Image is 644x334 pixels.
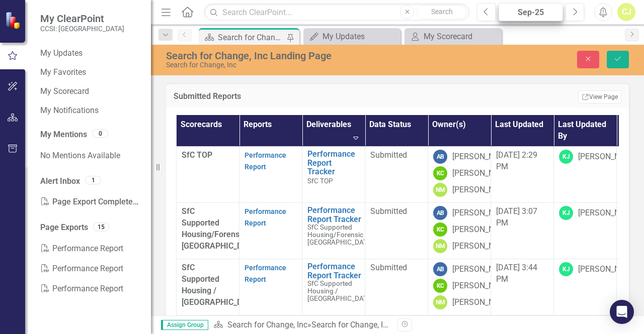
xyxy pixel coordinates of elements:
[496,206,548,229] div: [DATE] 3:07 PM
[166,61,419,69] div: Search for Change, Inc
[452,224,513,236] div: [PERSON_NAME]
[307,206,373,224] a: Performance Report Tracker
[182,150,212,160] span: SfC TOP
[496,262,548,285] div: [DATE] 3:44 PM
[452,241,513,252] div: [PERSON_NAME]
[40,279,141,299] a: Performance Report
[496,150,548,173] div: [DATE] 2:29 PM
[306,30,398,43] a: My Updates
[40,239,141,259] a: Performance Report
[182,263,259,307] span: SfC Supported Housing / [GEOGRAPHIC_DATA]
[182,206,259,251] span: SfC Supported Housing/Forensic [GEOGRAPHIC_DATA]
[245,264,286,283] a: Performance Report
[40,129,87,141] a: My Mentions
[213,319,390,331] div: »
[452,184,513,196] div: [PERSON_NAME]
[407,30,499,43] a: My Scorecard
[433,222,447,237] div: KC
[161,320,208,330] span: Assign Group
[370,206,407,216] span: Submitted
[245,207,286,227] a: Performance Report
[40,192,141,212] div: Page Export Completed: Performance Report
[227,320,307,329] a: Search for Change, Inc
[40,86,141,97] a: My Scorecard
[218,31,284,44] div: Search for Change, Inc Landing Page
[433,239,447,253] div: NM
[40,67,141,78] a: My Favorites
[452,151,513,163] div: [PERSON_NAME]
[417,5,467,19] button: Search
[559,206,573,220] div: KJ
[433,206,447,220] div: AB
[40,48,141,59] a: My Updates
[40,105,141,117] a: My Notifications
[92,129,108,138] div: 0
[452,280,513,292] div: [PERSON_NAME]
[302,203,365,259] td: Double-Click to Edit Right Click for Context Menu
[40,259,141,279] a: Performance Report
[365,147,428,203] td: Double-Click to Edit
[502,7,559,19] div: Sep-25
[424,30,499,43] div: My Scorecard
[431,8,453,16] span: Search
[433,262,447,276] div: AB
[307,223,373,246] span: SfC Supported Housing/Forensic [GEOGRAPHIC_DATA]
[307,279,373,302] span: SfC Supported Housing / [GEOGRAPHIC_DATA]
[559,262,573,276] div: KJ
[610,300,634,324] div: Open Intercom Messenger
[307,262,373,280] a: Performance Report Tracker
[370,150,407,160] span: Submitted
[433,295,447,309] div: NM
[40,13,124,25] span: My ClearPoint
[370,263,407,272] span: Submitted
[85,176,101,184] div: 1
[578,207,638,219] div: [PERSON_NAME]
[40,146,141,166] div: No Mentions Available
[433,279,447,293] div: KC
[311,320,443,329] div: Search for Change, Inc Landing Page
[365,203,428,259] td: Double-Click to Edit
[166,50,419,61] div: Search for Change, Inc Landing Page
[578,90,621,103] a: View Page
[433,150,447,164] div: AB
[452,297,513,308] div: [PERSON_NAME]
[452,264,513,275] div: [PERSON_NAME]
[307,150,360,176] a: Performance Report Tracker
[323,30,398,43] div: My Updates
[617,3,635,21] button: CJ
[307,177,333,185] span: SfC TOP
[578,264,638,275] div: [PERSON_NAME]
[174,92,440,101] h3: Submitted Reports
[93,222,109,231] div: 15
[40,25,124,33] small: CCSI: [GEOGRAPHIC_DATA]
[452,207,513,219] div: [PERSON_NAME]
[5,12,23,29] img: ClearPoint Strategy
[302,259,365,315] td: Double-Click to Edit Right Click for Context Menu
[499,3,563,21] button: Sep-25
[578,151,638,163] div: [PERSON_NAME]
[365,259,428,315] td: Double-Click to Edit
[452,168,513,179] div: [PERSON_NAME]
[245,151,286,171] a: Performance Report
[40,176,80,187] a: Alert Inbox
[559,150,573,164] div: KJ
[204,4,469,21] input: Search ClearPoint...
[40,222,88,234] a: Page Exports
[433,166,447,180] div: KC
[302,147,365,203] td: Double-Click to Edit Right Click for Context Menu
[433,183,447,197] div: NM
